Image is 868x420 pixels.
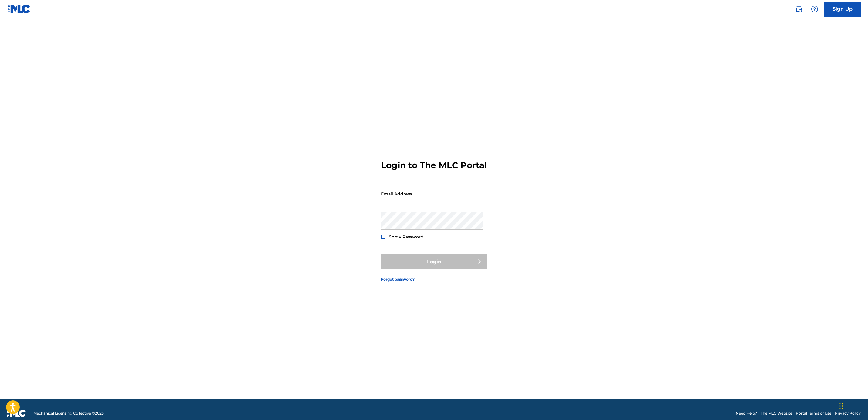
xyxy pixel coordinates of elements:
span: Mechanical Licensing Collective © 2025 [33,411,104,416]
img: help [811,5,818,13]
a: Portal Terms of Use [796,411,831,416]
div: Help [809,3,821,15]
img: search [795,5,802,13]
a: Need Help? [736,411,757,416]
h3: Login to The MLC Portal [381,160,487,171]
img: MLC Logo [7,5,31,13]
div: Drag [839,397,843,415]
span: Show Password [389,234,424,240]
a: The MLC Website [761,411,792,416]
img: logo [7,410,26,417]
a: Forgot password? [381,277,415,282]
iframe: Chat Widget [838,391,868,420]
a: Privacy Policy [835,411,861,416]
a: Sign Up [824,2,861,17]
a: Public Search [793,3,805,15]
